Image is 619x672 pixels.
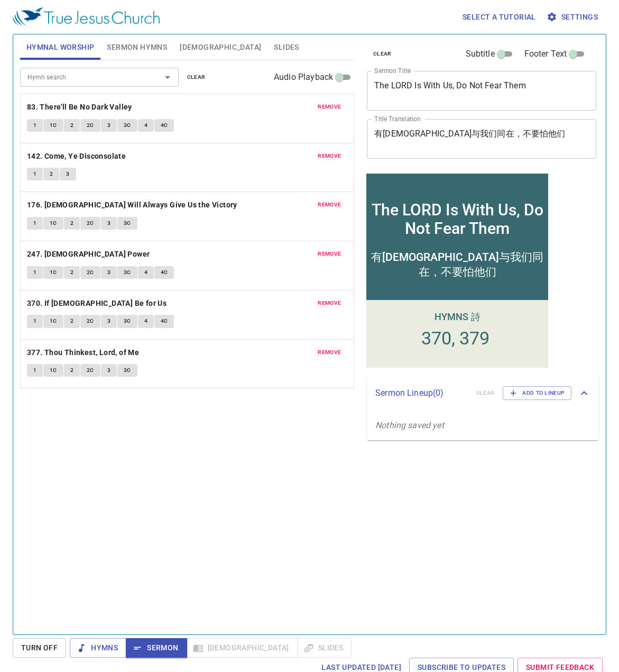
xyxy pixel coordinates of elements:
button: 2C [80,217,100,230]
button: 370. If [DEMOGRAPHIC_DATA] Be for Us [27,297,169,310]
span: Turn Off [21,641,58,655]
button: Hymns [70,638,126,658]
textarea: The LORD Is With Us, Do Not Fear Them [374,80,589,101]
textarea: 有[DEMOGRAPHIC_DATA]与我们同在，不要怕他们 [374,129,589,149]
span: 1C [50,366,57,375]
button: 4C [154,315,174,328]
button: 3C [117,119,137,132]
span: Slides [274,41,299,54]
span: Subtitle [466,48,495,60]
span: remove [318,249,341,259]
button: 2 [43,168,59,180]
span: clear [187,72,206,82]
b: 176. [DEMOGRAPHIC_DATA] Will Always Give Us the Victory [27,198,237,212]
span: Hymns [78,641,118,655]
span: remove [318,102,341,112]
span: Add to Lineup [510,388,565,398]
button: remove [311,198,347,211]
button: 2 [64,266,80,279]
button: Sermon [126,638,187,658]
span: 1 [33,268,36,277]
button: Open [160,70,175,85]
span: 2C [87,366,94,375]
span: Hymnal Worship [26,41,95,54]
span: Audio Playback [274,71,333,84]
button: 2C [80,315,100,328]
button: 3 [101,217,117,230]
span: 3 [107,219,110,228]
span: 2 [70,366,73,375]
span: 3C [124,219,131,228]
button: Add to Lineup [503,386,571,400]
span: 2 [70,219,73,228]
span: clear [373,49,392,59]
span: 2C [87,316,94,326]
button: 2 [64,119,80,132]
span: remove [318,298,341,308]
span: 2 [70,316,73,326]
button: 1C [43,119,63,132]
span: 3 [107,121,110,130]
span: 1C [50,268,57,277]
button: 1 [27,217,43,230]
button: 3C [117,315,137,328]
button: Select a tutorial [458,7,540,27]
i: Nothing saved yet [375,420,444,430]
button: remove [311,248,347,260]
button: 1C [43,217,63,230]
span: 3C [124,121,131,130]
span: 4 [144,121,147,130]
button: 2C [80,119,100,132]
button: 3C [117,364,137,377]
span: 3C [124,268,131,277]
button: 3 [101,315,117,328]
span: 1 [33,316,36,326]
span: 1C [50,219,57,228]
button: 3 [101,119,117,132]
button: remove [311,346,347,359]
button: 3 [101,364,117,377]
button: 2 [64,315,80,328]
span: 2C [87,268,94,277]
button: 1C [43,266,63,279]
span: 3 [107,316,110,326]
span: Sermon [134,641,178,655]
span: 1C [50,121,57,130]
span: 4C [161,268,168,277]
button: 1 [27,119,43,132]
button: 1 [27,315,43,328]
span: remove [318,348,341,357]
span: 4 [144,316,147,326]
button: 4 [138,119,154,132]
button: remove [311,101,347,113]
img: True Jesus Church [13,7,160,26]
button: 1C [43,315,63,328]
span: 3C [124,316,131,326]
button: 247. [DEMOGRAPHIC_DATA] Power [27,248,152,261]
span: Select a tutorial [463,11,536,24]
span: 1 [33,219,36,228]
button: Settings [544,7,602,27]
span: 3 [66,169,69,179]
b: 377. Thou Thinkest, Lord, of Me [27,346,139,359]
span: 1 [33,169,36,179]
span: 4C [161,316,168,326]
b: 370. If [DEMOGRAPHIC_DATA] Be for Us [27,297,167,310]
span: 1 [33,121,36,130]
button: 3C [117,217,137,230]
button: 1 [27,168,43,180]
span: 2C [87,219,94,228]
button: 3 [60,168,76,180]
button: remove [311,150,347,162]
b: 247. [DEMOGRAPHIC_DATA] Power [27,248,150,261]
button: 4 [138,315,154,328]
button: 1C [43,364,63,377]
button: 1 [27,266,43,279]
span: 2 [70,268,73,277]
span: 1C [50,316,57,326]
span: 4 [144,268,147,277]
span: Sermon Hymns [107,41,167,54]
span: 2 [50,169,53,179]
